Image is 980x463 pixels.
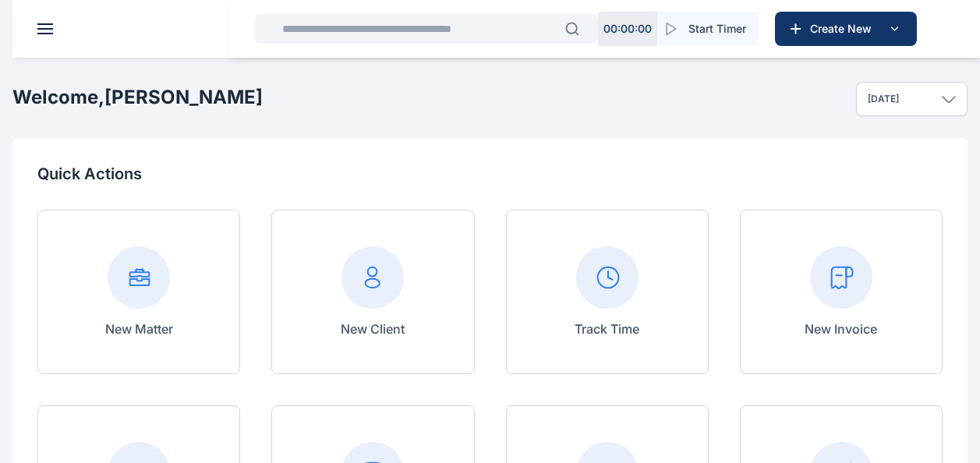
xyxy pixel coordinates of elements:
p: New Matter [105,320,173,338]
h2: Welcome, [PERSON_NAME] [12,85,263,110]
p: 00 : 00 : 00 [603,21,652,37]
span: Create New [804,21,885,37]
p: Quick Actions [37,163,943,185]
p: [DATE] [868,93,899,105]
button: Start Timer [657,12,759,46]
button: Create New [775,12,917,46]
p: New Invoice [805,320,877,338]
p: Track Time [575,320,639,338]
span: Start Timer [688,21,746,37]
p: New Client [341,320,405,338]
